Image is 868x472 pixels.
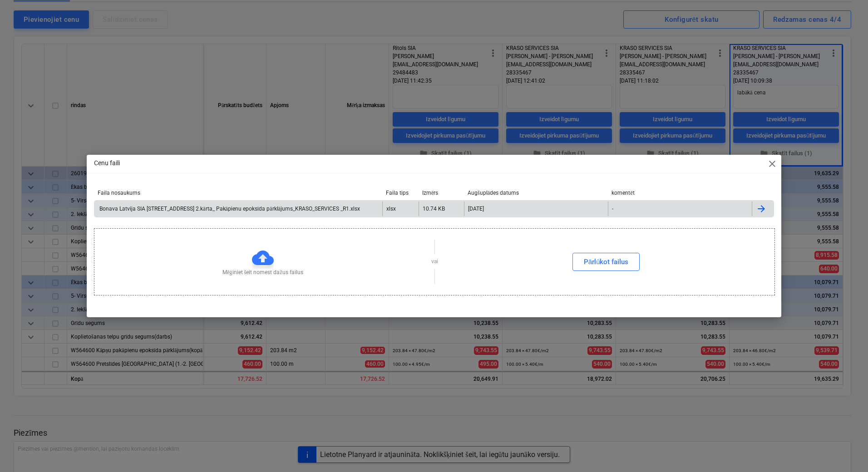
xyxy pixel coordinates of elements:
div: Izmērs [422,190,460,197]
div: komentēt [612,190,748,197]
div: Faila tips [386,190,415,196]
p: vai [431,258,438,265]
div: Faila nosaukums [98,190,379,196]
div: [DATE] [468,206,484,212]
iframe: Chat Widget [823,428,868,472]
div: - [612,206,613,212]
div: Pārlūkot failus [584,256,629,268]
div: xlsx [386,206,396,212]
div: Bonava Latvija SIA [STREET_ADDRESS] 2.kārta_ Pakāpienu epoksīda pārklājums_KRASO_SERVICES _R1.xlsx [98,206,360,212]
button: Pārlūkot failus [572,253,640,271]
span: close [767,158,778,169]
div: Mēģiniet šeit nomest dažus failusvaiPārlūkot failus [94,228,775,295]
div: Augšuplādes datums [468,190,604,197]
p: Mēģiniet šeit nomest dažus failus [222,269,303,276]
p: Cenu faili [94,158,120,168]
div: 10.74 KB [423,206,445,212]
